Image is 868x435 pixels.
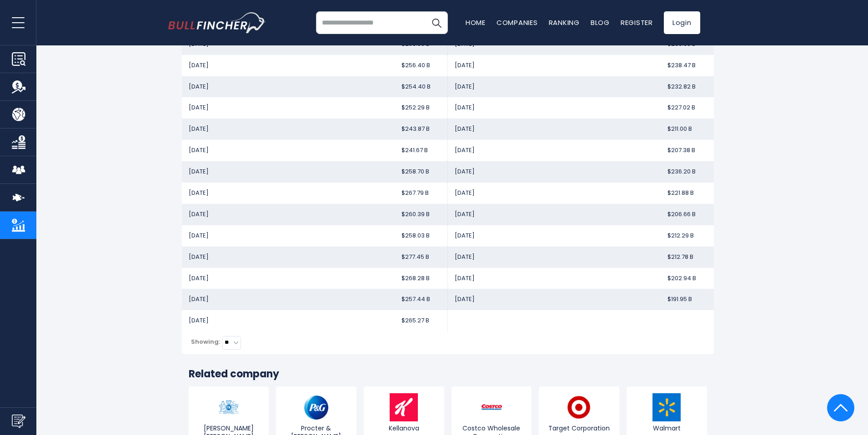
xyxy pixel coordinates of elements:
[448,140,661,161] td: [DATE]
[497,18,538,27] a: Companies
[395,97,448,119] td: $252.29 B
[395,247,448,268] td: $277.45 B
[395,183,448,204] td: $267.79 B
[168,12,266,33] a: Go to homepage
[591,18,610,27] a: Blog
[182,97,395,119] td: [DATE]
[182,310,395,331] td: [DATE]
[466,18,486,27] a: Home
[395,140,448,161] td: $241.67 B
[661,225,714,247] td: $212.29 B
[661,204,714,225] td: $206.66 B
[182,247,395,268] td: [DATE]
[661,183,714,204] td: $221.88 B
[395,204,448,225] td: $260.39 B
[182,289,395,310] td: [DATE]
[390,393,418,421] img: K logo
[448,204,661,225] td: [DATE]
[191,338,220,346] label: Showing:
[448,268,661,289] td: [DATE]
[182,161,395,183] td: [DATE]
[189,368,707,381] h3: Related company
[477,393,506,421] img: COST logo
[661,161,714,183] td: $236.20 B
[448,55,661,76] td: [DATE]
[661,289,714,310] td: $191.95 B
[395,161,448,183] td: $258.70 B
[549,18,580,27] a: Ranking
[182,268,395,289] td: [DATE]
[661,119,714,140] td: $211.00 B
[448,183,661,204] td: [DATE]
[182,55,395,76] td: [DATE]
[621,18,653,27] a: Register
[395,289,448,310] td: $257.44 B
[215,393,243,421] img: PM logo
[182,140,395,161] td: [DATE]
[448,119,661,140] td: [DATE]
[395,76,448,98] td: $254.40 B
[182,204,395,225] td: [DATE]
[395,225,448,247] td: $258.03 B
[661,268,714,289] td: $202.94 B
[448,247,661,268] td: [DATE]
[425,11,448,34] button: Search
[565,393,593,421] img: TGT logo
[182,119,395,140] td: [DATE]
[395,268,448,289] td: $268.28 B
[448,97,661,119] td: [DATE]
[629,424,705,432] span: Walmart
[395,55,448,76] td: $256.40 B
[661,76,714,98] td: $232.82 B
[664,11,700,34] a: Login
[366,424,442,432] span: Kellanova
[182,183,395,204] td: [DATE]
[448,225,661,247] td: [DATE]
[661,247,714,268] td: $212.78 B
[448,161,661,183] td: [DATE]
[661,55,714,76] td: $238.47 B
[541,424,617,432] span: Target Corporation
[395,119,448,140] td: $243.87 B
[448,76,661,98] td: [DATE]
[395,310,448,331] td: $265.27 B
[652,393,681,421] img: WMT logo
[448,289,661,310] td: [DATE]
[661,140,714,161] td: $207.38 B
[302,393,330,421] img: PG logo
[661,97,714,119] td: $227.02 B
[168,12,266,33] img: bullfincher logo
[182,225,395,247] td: [DATE]
[182,76,395,98] td: [DATE]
